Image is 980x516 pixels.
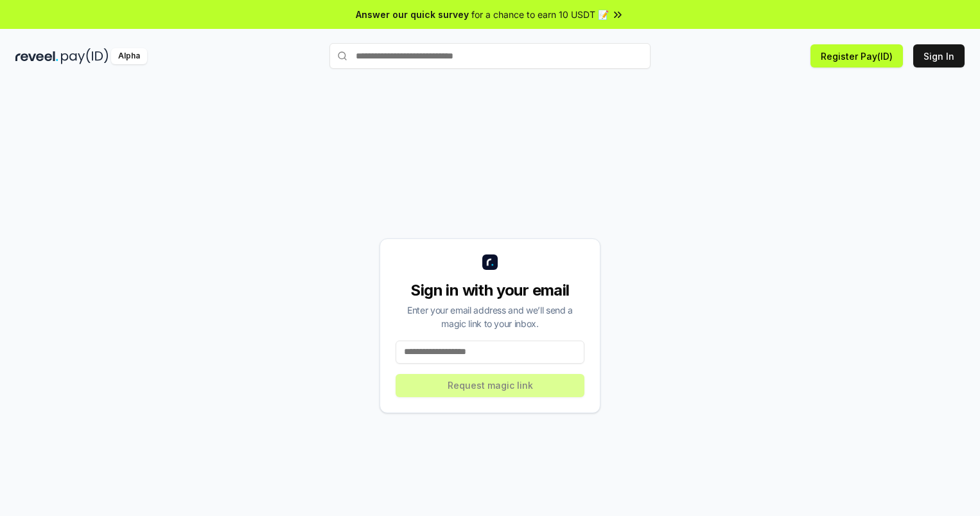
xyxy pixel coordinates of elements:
button: Sign In [913,44,965,67]
span: Answer our quick survey [356,8,469,21]
span: for a chance to earn 10 USDT 📝 [471,8,609,21]
div: Sign in with your email [396,280,584,301]
img: reveel_dark [15,48,58,64]
div: Alpha [111,48,147,64]
div: Enter your email address and we’ll send a magic link to your inbox. [396,303,584,330]
img: logo_small [482,254,498,270]
img: pay_id [61,48,109,64]
button: Register Pay(ID) [810,44,903,67]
